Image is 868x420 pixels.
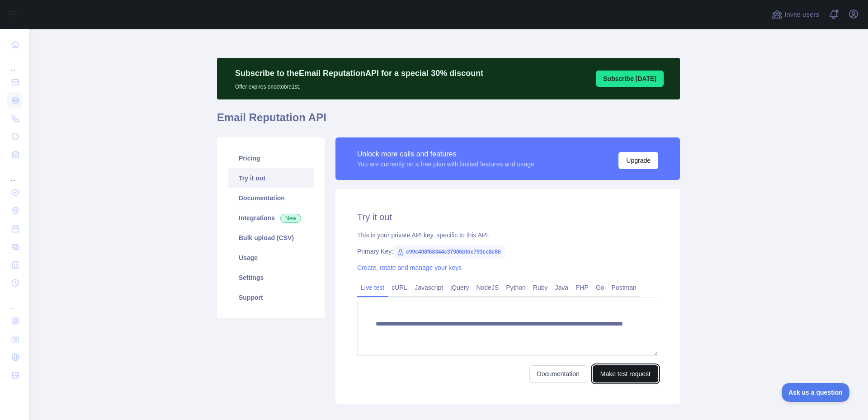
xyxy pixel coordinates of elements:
a: Live test [357,280,388,295]
p: Subscribe to the Email Reputation API for a special 30 % discount [235,67,483,80]
div: ... [7,54,22,72]
a: Python [502,280,529,295]
h1: Email Reputation API [217,110,680,132]
a: Settings [228,268,314,288]
div: ... [7,165,22,183]
div: Unlock more calls and features [357,149,534,160]
button: Make test request [593,365,658,382]
button: Subscribe [DATE] [596,71,664,87]
a: Bulk upload (CSV) [228,228,314,248]
iframe: Toggle Customer Support [782,383,850,402]
a: Go [592,280,608,295]
div: Primary Key: [357,247,658,256]
a: PHP [572,280,592,295]
a: NodeJS [472,280,502,295]
a: Pricing [228,148,314,168]
p: Offer expires on octobre 1st. [235,80,483,90]
div: ... [7,293,22,311]
a: cURL [388,280,411,295]
div: You are currently on a free plan with limited features and usage [357,160,534,169]
a: Javascript [411,280,447,295]
div: This is your private API key, specific to this API. [357,231,658,240]
a: Usage [228,248,314,268]
a: Documentation [529,365,587,382]
a: Documentation [228,188,314,208]
a: jQuery [447,280,472,295]
span: c99c408f68344c37906bfde793cc8c86 [393,245,505,259]
a: Integrations New [228,208,314,228]
span: New [280,214,301,223]
h2: Try it out [357,211,658,223]
span: Invite users [784,9,819,20]
a: Create, rotate and manage your keys [357,264,462,271]
a: Try it out [228,168,314,188]
a: Ruby [529,280,552,295]
a: Postman [608,280,640,295]
a: Java [552,280,572,295]
button: Upgrade [618,152,658,169]
button: Invite users [770,7,821,22]
a: Support [228,288,314,307]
